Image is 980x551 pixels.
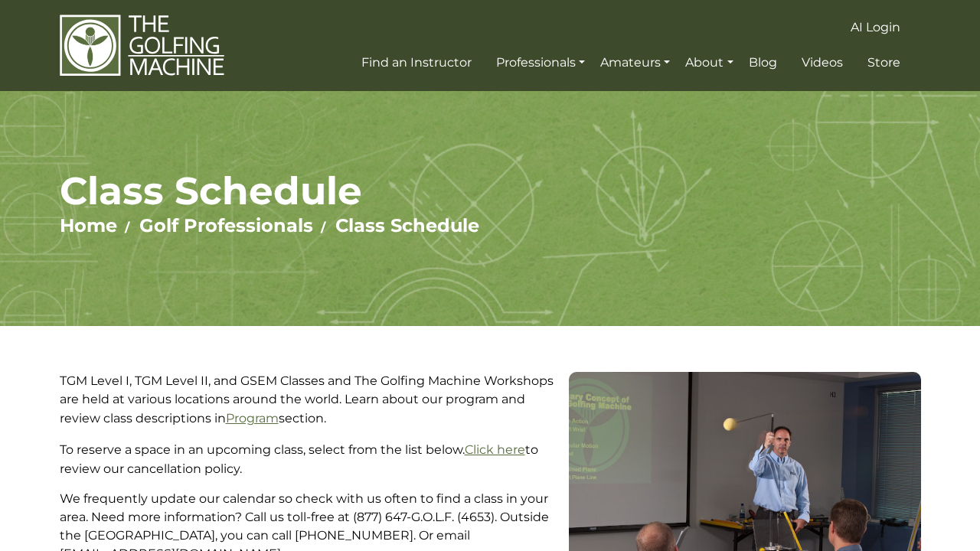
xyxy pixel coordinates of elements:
[139,214,313,236] a: Golf Professionals
[596,49,674,77] a: Amateurs
[358,49,475,77] a: Find an Instructor
[60,372,557,429] p: TGM Level I, TGM Level II, and GSEM Classes and The Golfing Machine Workshops are held at various...
[492,49,589,77] a: Professionals
[798,49,847,77] a: Videos
[361,55,472,70] span: Find an Instructor
[847,14,904,41] a: AI Login
[745,49,781,77] a: Blog
[681,49,737,77] a: About
[335,214,479,236] a: Class Schedule
[60,214,117,236] a: Home
[867,55,900,70] span: Store
[864,49,904,77] a: Store
[60,14,224,77] img: The Golfing Machine
[851,20,900,34] span: AI Login
[226,411,279,425] a: Program
[60,168,921,214] h1: Class Schedule
[60,440,557,478] p: To reserve a space in an upcoming class, select from the list below. to review our cancellation p...
[749,55,777,70] span: Blog
[465,442,525,457] a: Click here
[802,55,843,70] span: Videos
